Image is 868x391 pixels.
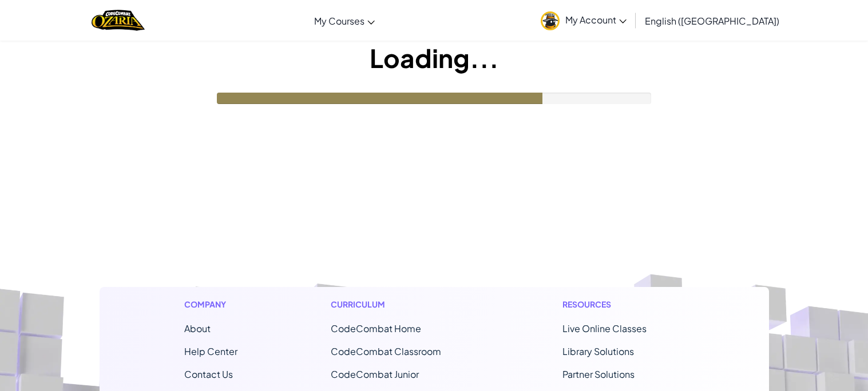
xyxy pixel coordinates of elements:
span: My Courses [314,15,364,27]
a: Ozaria by CodeCombat logo [92,9,145,32]
h1: Company [184,298,237,310]
h1: Resources [562,298,684,310]
a: Partner Solutions [562,368,635,380]
img: avatar [541,11,560,30]
span: Contact Us [184,368,233,380]
span: My Account [565,14,627,26]
a: My Account [535,2,632,38]
span: English ([GEOGRAPHIC_DATA]) [645,15,779,27]
a: CodeCombat Junior [331,368,419,380]
a: CodeCombat Classroom [331,345,441,357]
a: Live Online Classes [562,322,647,334]
h1: Curriculum [331,298,469,310]
a: My Courses [308,5,381,36]
img: Home [92,9,145,32]
span: CodeCombat Home [331,322,421,334]
a: Help Center [184,345,237,357]
a: About [184,322,211,334]
a: Library Solutions [562,345,634,357]
a: English ([GEOGRAPHIC_DATA]) [639,5,785,36]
